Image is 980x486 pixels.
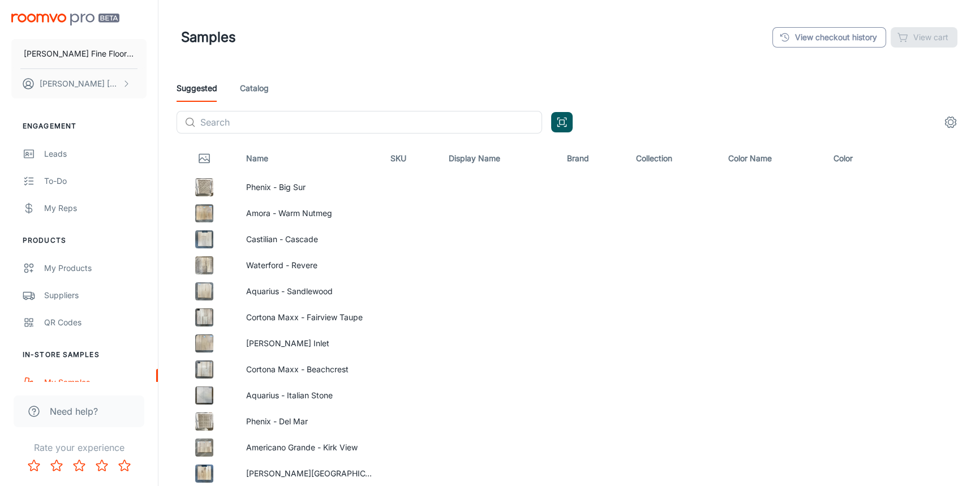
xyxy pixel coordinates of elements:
[44,202,147,214] div: My Reps
[558,143,626,174] th: Brand
[240,75,269,102] a: Catalog
[50,405,98,418] span: Need help?
[551,112,573,132] button: Open QR code scanner
[237,278,382,304] td: Aquarius - Sandlewood
[237,435,382,461] td: Americano Grande - Kirk View
[200,111,542,134] input: Search
[91,454,113,477] button: Rate 4 star
[719,143,824,174] th: Color Name
[626,143,719,174] th: Collection
[45,454,68,477] button: Rate 2 star
[197,152,211,165] svg: Thumbnail
[40,78,119,90] p: [PERSON_NAME] [PERSON_NAME]
[939,111,962,134] button: settings
[237,252,382,278] td: Waterford - Revere
[44,289,147,302] div: Suppliers
[113,454,136,477] button: Rate 5 star
[237,174,382,200] td: Phenix - Big Sur
[11,69,147,98] button: [PERSON_NAME] [PERSON_NAME]
[237,304,382,330] td: Cortona Maxx - Fairview Taupe
[24,48,134,60] p: [PERSON_NAME] Fine Floors, Inc
[824,143,888,174] th: Color
[772,27,886,48] a: View checkout history
[381,143,439,174] th: SKU
[9,441,149,454] p: Rate your experience
[177,75,217,102] a: Suggested
[68,454,91,477] button: Rate 3 star
[440,143,558,174] th: Display Name
[44,175,147,187] div: To-do
[237,356,382,382] td: Cortona Maxx - Beachcrest
[11,14,119,25] img: Roomvo PRO Beta
[44,376,147,389] div: My Samples
[44,316,147,329] div: QR Codes
[237,226,382,252] td: Castilian - Cascade
[237,200,382,226] td: Amora - Warm Nutmeg
[181,27,236,48] h1: Samples
[11,39,147,68] button: [PERSON_NAME] Fine Floors, Inc
[44,148,147,160] div: Leads
[44,262,147,274] div: My Products
[237,382,382,408] td: Aquarius - Italian Stone
[237,143,382,174] th: Name
[237,330,382,356] td: Amora - Totten’s Inlet
[237,408,382,435] td: Phenix - Del Mar
[23,454,45,477] button: Rate 1 star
